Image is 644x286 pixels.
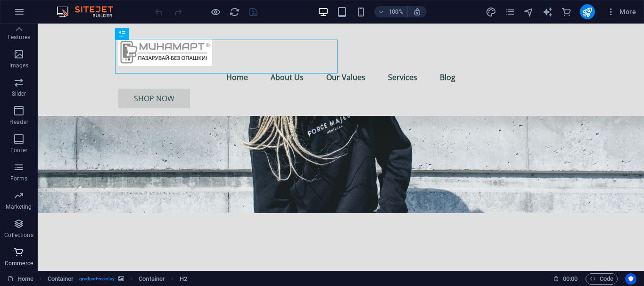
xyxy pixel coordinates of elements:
a: Click to cancel selection. Double-click to open Pages [8,273,33,285]
h6: Session time [553,273,578,285]
h6: 100% [388,6,404,17]
p: Header [9,118,28,126]
button: 100% [374,6,408,17]
i: This element contains a background [118,276,124,281]
p: Features [8,33,30,41]
img: Editor Logo [54,6,125,17]
i: Navigator [523,7,534,17]
p: Footer [10,147,27,154]
button: pages [504,6,516,17]
p: Marketing [6,203,32,211]
button: reload [229,6,240,17]
nav: breadcrumb [48,273,188,285]
i: Pages (Ctrl+Alt+S) [504,7,515,17]
p: Commerce [5,260,33,267]
span: . gradient-overlay [77,273,115,285]
span: 00 00 [563,273,578,285]
button: commerce [561,6,572,17]
span: Click to select. Double-click to edit [48,273,74,285]
button: Click here to leave preview mode and continue editing [210,6,221,17]
button: text_generator [542,6,553,17]
button: More [603,4,640,19]
p: Forms [10,175,27,182]
span: Click to select. Double-click to edit [180,273,187,285]
button: navigator [523,6,535,17]
i: Reload page [229,7,240,17]
span: More [606,7,636,16]
p: Images [9,62,29,69]
p: Collections [4,231,33,239]
button: Usercentrics [625,273,636,285]
span: : [570,275,571,282]
button: Code [586,273,618,285]
p: Slider [12,90,26,98]
button: design [486,6,497,17]
span: Code [590,273,613,285]
button: publish [580,4,595,19]
span: Click to select. Double-click to edit [139,273,165,285]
